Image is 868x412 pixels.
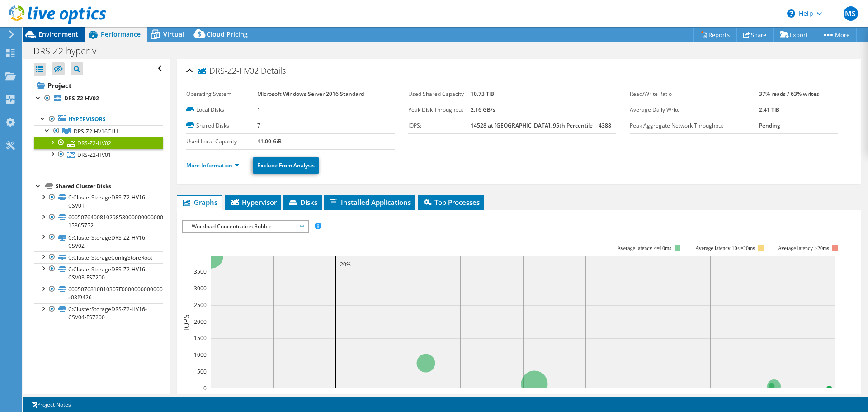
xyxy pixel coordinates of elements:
a: Share [736,28,774,42]
a: C:ClusterStorageDRS-Z2-HV16-CSV04-FS7200 [34,303,163,323]
a: Project [34,78,163,93]
a: C:ClusterStorageConfigStoreRoot [34,251,163,263]
text: 40% [455,393,466,401]
a: Hypervisors [34,114,163,125]
span: MS [844,6,858,21]
b: Microsoft Windows Server 2016 Standard [257,90,364,98]
span: Installed Applications [329,198,411,207]
tspan: Average latency <=10ms [617,245,671,251]
span: Workload Concentration Bubble [187,221,303,232]
label: Read/Write Ratio [630,90,759,99]
text: 2000 [194,318,207,326]
a: Exclude From Analysis [253,157,319,174]
text: IOPS [181,314,191,330]
span: Disks [288,198,317,207]
text: 70% [642,393,653,401]
text: 20% [330,393,341,401]
a: 6005076810810307F000000000000034-c03f9426- [34,284,163,303]
label: Used Shared Capacity [408,90,471,99]
label: IOPS: [408,121,471,130]
h1: DRS-Z2-hyper-v [29,46,110,56]
text: 100% [828,393,842,401]
b: 1 [257,106,260,114]
text: 90% [767,393,778,401]
text: 500 [197,368,207,375]
label: Average Daily Write [630,105,759,114]
a: DRS-Z2-HV01 [34,149,163,161]
label: Peak Disk Throughput [408,105,471,114]
span: Performance [101,30,141,38]
b: 37% reads / 63% writes [759,90,819,98]
a: Project Notes [24,399,77,410]
a: DRS-Z2-HV02 [34,93,163,104]
text: 0% [207,393,215,401]
text: 20% [340,260,351,268]
text: 60% [580,393,591,401]
label: Shared Disks [186,121,257,130]
label: Operating System [186,90,257,99]
span: Cloud Pricing [207,30,248,38]
b: 7 [257,122,260,129]
b: DRS-Z2-HV02 [64,95,99,102]
text: 30% [392,393,403,401]
a: 600507640081029858000000000000EA-15365752- [34,212,163,232]
a: Export [773,28,815,42]
a: Reports [693,28,737,42]
text: 0 [203,384,207,392]
b: 41.00 GiB [257,137,282,145]
b: Pending [759,122,780,129]
span: DRS-Z2-HV02 [198,66,259,76]
text: 1500 [194,334,207,342]
text: Average latency >20ms [778,245,829,251]
text: 3000 [194,284,207,292]
a: More Information [186,161,239,169]
span: Hypervisor [230,198,277,207]
a: DRS-Z2-HV16CLU [34,125,163,137]
a: More [815,28,857,42]
text: 80% [705,393,716,401]
span: Top Processes [422,198,480,207]
b: 14528 at [GEOGRAPHIC_DATA], 95th Percentile = 4388 [471,122,611,129]
a: DRS-Z2-HV02 [34,137,163,149]
b: 2.16 GB/s [471,106,495,114]
tspan: Average latency 10<=20ms [695,245,755,251]
label: Used Local Capacity [186,137,257,146]
span: Environment [38,30,78,38]
b: 2.41 TiB [759,106,779,114]
text: 2500 [194,301,207,309]
a: C:ClusterStorageDRS-Z2-HV16-CSV03-FS7200 [34,263,163,283]
a: C:ClusterStorageDRS-Z2-HV16-CSV01 [34,192,163,212]
text: 50% [518,393,528,401]
b: 10.73 TiB [471,90,494,98]
span: Graphs [182,198,217,207]
span: Details [261,65,286,76]
label: Peak Aggregate Network Throughput [630,121,759,130]
text: 10% [268,393,278,401]
svg: \n [787,9,795,18]
span: DRS-Z2-HV16CLU [74,128,118,135]
text: 1000 [194,351,207,359]
a: C:ClusterStorageDRS-Z2-HV16-CSV02 [34,232,163,251]
text: 3500 [194,268,207,275]
span: Virtual [163,30,184,38]
div: Shared Cluster Disks [56,181,163,192]
label: Local Disks [186,105,257,114]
